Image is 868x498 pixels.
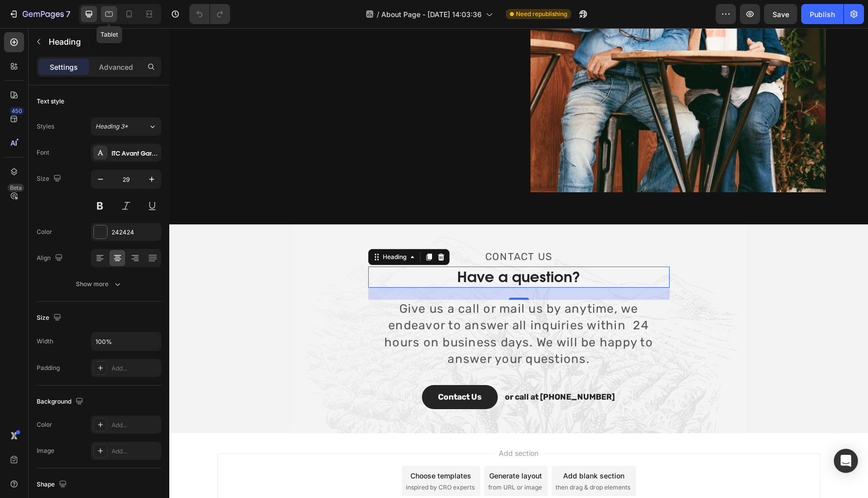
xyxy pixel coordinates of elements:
div: Text style [37,97,64,106]
p: or call at [PHONE_NUMBER] [336,363,446,375]
div: Align [37,252,65,265]
div: Publish [810,9,835,20]
div: 242424 [112,228,159,237]
iframe: Design area [169,28,868,498]
input: Auto [91,332,161,350]
div: ITC Avant Garde Gothic [112,149,159,158]
span: then drag & drop elements [386,455,461,464]
span: Heading 3* [95,122,128,131]
div: Rich Text Editor. Editing area: main [199,272,500,341]
span: Save [773,10,789,19]
button: Publish [801,4,843,24]
div: Add blank section [394,442,455,453]
div: Styles [37,122,54,131]
div: Undo/Redo [189,4,230,24]
p: 7 [66,8,70,20]
div: Open Intercom Messenger [834,449,858,473]
span: Need republishing [516,10,567,19]
div: Color [37,227,52,236]
span: inspired by CRO experts [237,455,305,464]
button: Save [764,4,797,24]
div: Width [37,337,53,346]
div: 450 [10,107,24,115]
div: Shape [37,478,69,491]
div: Add... [112,421,159,430]
p: Contact Us [269,363,312,375]
button: Heading 3* [91,117,161,136]
div: Show more [76,279,123,289]
p: CONTACT US [200,221,499,235]
p: Settings [50,62,78,72]
div: Heading [211,224,239,233]
button: 7 [4,4,75,24]
div: Color [37,420,52,429]
div: Background [37,395,85,409]
div: Size [37,172,63,186]
div: Image [37,446,54,455]
p: Give us a call or mail us by anytime, we endeavor to answer all inquiries within 24 hours on busi... [200,273,499,340]
h2: Rich Text Editor. Editing area: main [199,238,500,260]
button: Show more [37,275,161,293]
p: Advanced [99,62,133,72]
div: Add... [112,364,159,373]
span: from URL or image [319,455,373,464]
button: Contact Us [253,357,329,381]
span: Add section [325,420,373,430]
div: Generate layout [320,442,373,453]
div: Font [37,148,49,157]
div: Rich Text Editor. Editing area: main [269,363,312,375]
div: Padding [37,363,60,372]
div: Beta [8,184,24,192]
p: Heading [49,36,157,48]
div: Size [37,311,63,325]
div: Add... [112,447,159,456]
div: Choose templates [241,442,302,453]
span: About Page - [DATE] 14:03:36 [381,9,482,20]
span: / [377,9,379,20]
p: Have a question? [200,239,499,259]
